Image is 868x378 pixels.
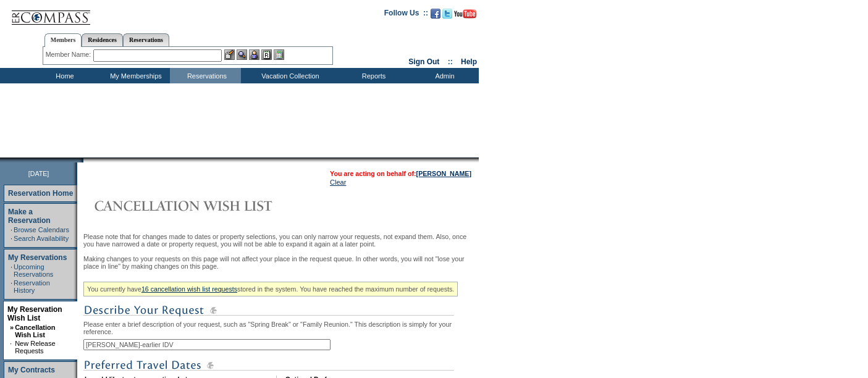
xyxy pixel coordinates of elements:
img: Subscribe to our YouTube Channel [454,9,476,19]
a: Make a Reservation [8,208,51,225]
td: Reservations [170,68,241,83]
a: Help [461,57,477,66]
img: Become our fan on Facebook [431,9,440,19]
td: · [11,235,12,242]
a: Reservation History [14,279,50,294]
a: Become our fan on Facebook [431,12,440,20]
a: [PERSON_NAME] [416,170,471,177]
a: My Contracts [8,366,55,374]
a: 16 cancellation wish list requests [141,285,237,293]
td: · [11,263,12,278]
a: Reservations [123,33,169,46]
a: Upcoming Reservations [14,263,53,278]
td: · [11,226,12,233]
a: Subscribe to our YouTube Channel [454,12,476,20]
a: My Reservation Wish List [7,305,62,322]
img: Reservations [261,49,272,60]
b: » [10,324,14,331]
td: My Memberships [99,68,170,83]
td: Follow Us :: [384,7,428,22]
td: Reports [337,68,408,83]
td: Admin [408,68,479,83]
img: blank.gif [83,157,85,162]
img: Cancellation Wish List [83,193,331,218]
img: promoShadowLeftCorner.gif [79,157,83,162]
td: · [11,279,12,294]
a: My Reservations [8,253,67,262]
img: b_edit.gif [224,49,235,60]
img: View [237,49,247,60]
span: :: [448,57,453,66]
span: You are acting on behalf of: [330,170,471,177]
div: You currently have stored in the system. You have reached the maximum number of requests. [83,282,458,296]
a: Sign Out [408,57,439,66]
a: Follow us on Twitter [442,12,452,20]
a: Browse Calendars [14,226,69,233]
img: Impersonate [249,49,259,60]
td: Vacation Collection [241,68,337,83]
span: [DATE] [28,170,49,177]
td: · [10,340,14,355]
td: Home [28,68,99,83]
div: Member Name: [46,49,93,60]
a: Reservation Home [8,189,73,198]
img: b_calculator.gif [274,49,284,60]
img: Follow us on Twitter [442,9,452,19]
a: Members [44,33,82,47]
a: New Release Requests [15,340,55,355]
a: Search Availability [14,235,69,242]
a: Residences [82,33,123,46]
a: Clear [330,178,346,186]
a: Cancellation Wish List [15,324,55,338]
